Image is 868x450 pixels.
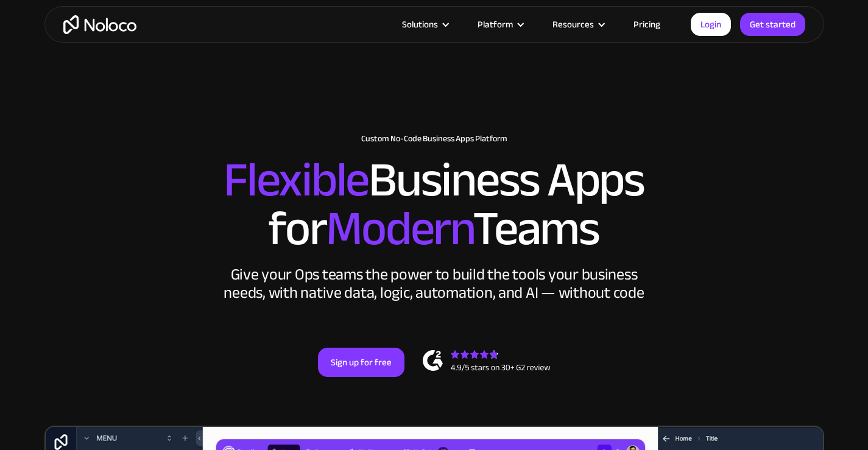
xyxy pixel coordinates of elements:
div: Give your Ops teams the power to build the tools your business needs, with native data, logic, au... [221,265,647,302]
span: Modern [326,183,473,274]
a: Login [691,13,731,36]
div: Solutions [387,16,462,32]
h2: Business Apps for Teams [57,156,812,253]
a: Sign up for free [318,348,404,377]
div: Resources [537,16,618,32]
h1: Custom No-Code Business Apps Platform [57,134,812,144]
a: Get started [740,13,805,36]
span: Flexible [224,135,369,225]
div: Solutions [402,16,438,32]
div: Platform [462,16,537,32]
a: home [63,15,136,34]
div: Platform [478,16,513,32]
div: Resources [552,16,594,32]
a: Pricing [618,16,676,32]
